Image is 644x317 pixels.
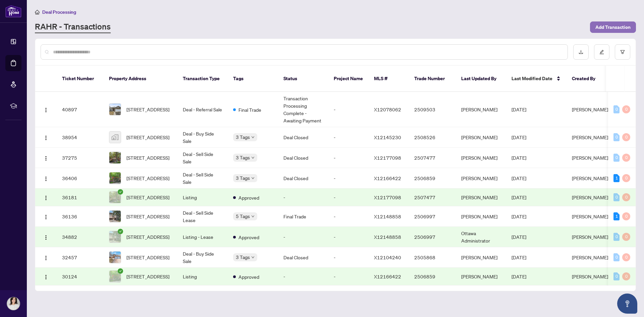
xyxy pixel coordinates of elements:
img: thumbnail-img [109,152,121,163]
td: 30124 [57,268,104,285]
td: - [328,148,369,168]
button: Logo [41,211,51,222]
td: Deal - Referral Sale [177,92,228,127]
span: 3 Tags [236,154,250,161]
td: - [328,168,369,189]
button: Logo [41,104,51,115]
td: - [328,268,369,285]
div: 0 [622,105,630,113]
div: 0 [613,233,620,241]
span: check-circle [118,229,123,234]
td: - [328,247,369,268]
td: Deal - Sell Side Sale [177,168,228,189]
td: 38954 [57,127,104,148]
td: 2506997 [409,206,456,227]
span: [DATE] [512,155,526,161]
span: [STREET_ADDRESS] [126,134,169,141]
td: [PERSON_NAME] [456,168,506,189]
div: 0 [622,174,630,182]
span: [STREET_ADDRESS] [126,254,169,261]
span: home [35,10,40,14]
span: filter [620,50,625,54]
td: Ottawa Administrator [456,227,506,247]
button: Add Transaction [590,21,636,33]
th: MLS # [369,66,409,92]
td: [PERSON_NAME] [456,127,506,148]
td: 36406 [57,168,104,189]
span: [DATE] [512,134,526,140]
span: 3 Tags [236,133,250,141]
span: X12166422 [374,273,401,279]
span: 3 Tags [236,253,250,261]
img: Logo [43,235,49,240]
td: - [278,268,328,285]
td: - [278,189,328,206]
span: X12148858 [374,213,401,219]
div: 0 [613,253,620,261]
div: 0 [622,133,630,141]
th: Ticket Number [57,66,104,92]
span: X12104240 [374,254,401,260]
span: [PERSON_NAME] [572,254,608,260]
span: [STREET_ADDRESS] [126,213,169,220]
td: Deal - Buy Side Sale [177,127,228,148]
img: Logo [43,176,49,181]
th: Property Address [104,66,177,92]
span: X12177098 [374,155,401,161]
th: Last Updated By [456,66,506,92]
button: Logo [41,173,51,183]
div: 1 [613,174,620,182]
span: [DATE] [512,234,526,240]
td: Deal Closed [278,127,328,148]
span: check-circle [118,189,123,195]
td: Deal Closed [278,247,328,268]
td: Deal - Sell Side Lease [177,206,228,227]
span: down [251,156,255,159]
td: Deal Closed [278,168,328,189]
img: thumbnail-img [109,211,121,222]
span: Add Transaction [595,22,631,33]
td: Listing [177,268,228,285]
img: thumbnail-img [109,104,121,115]
div: 0 [613,133,620,141]
div: 1 [613,212,620,220]
span: [DATE] [512,194,526,200]
img: Logo [43,156,49,161]
button: Logo [41,192,51,203]
img: Logo [43,274,49,280]
th: Trade Number [409,66,456,92]
button: filter [615,44,630,60]
span: Approved [238,233,259,241]
td: 36136 [57,206,104,227]
div: 0 [622,212,630,220]
span: Approved [238,194,259,201]
td: Listing [177,189,228,206]
th: Status [278,66,328,92]
img: Logo [43,255,49,261]
td: - [328,206,369,227]
span: [STREET_ADDRESS] [126,154,169,161]
button: Logo [41,152,51,163]
span: 3 Tags [236,174,250,182]
div: 0 [622,193,630,201]
span: [STREET_ADDRESS] [126,233,169,241]
td: [PERSON_NAME] [456,206,506,227]
span: [PERSON_NAME] [572,234,608,240]
a: RAHR - Transactions [35,21,111,33]
th: Last Modified Date [506,66,567,92]
td: 34882 [57,227,104,247]
span: [DATE] [512,254,526,260]
button: Logo [41,271,51,282]
img: thumbnail-img [109,172,121,184]
td: 36181 [57,189,104,206]
td: 2506859 [409,168,456,189]
td: Final Trade [278,206,328,227]
span: X12166422 [374,175,401,181]
span: [STREET_ADDRESS] [126,273,169,280]
th: Created By [567,66,607,92]
span: X12078062 [374,106,401,112]
div: 0 [613,154,620,162]
td: [PERSON_NAME] [456,92,506,127]
td: 2506859 [409,268,456,285]
span: [PERSON_NAME] [572,194,608,200]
